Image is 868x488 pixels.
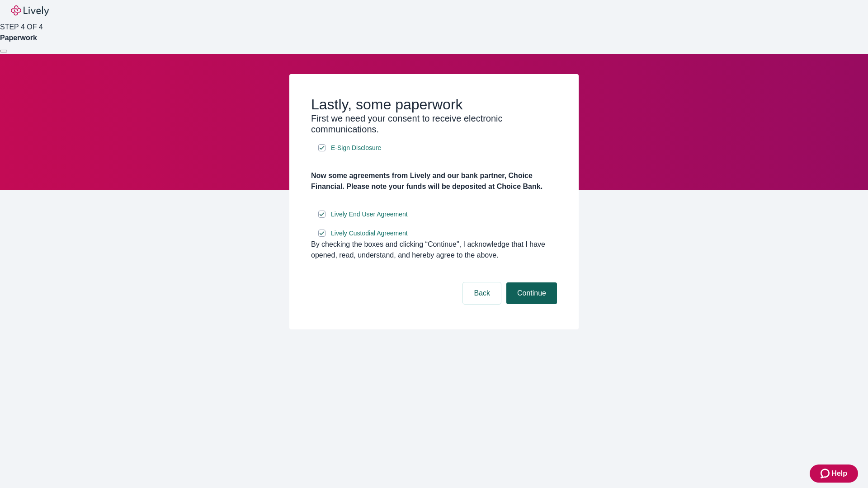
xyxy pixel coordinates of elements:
img: Lively [11,5,49,16]
span: E-Sign Disclosure [331,143,381,153]
a: e-sign disclosure document [329,142,383,154]
button: Continue [506,282,557,304]
span: Lively End User Agreement [331,210,408,219]
div: By checking the boxes and clicking “Continue", I acknowledge that I have opened, read, understand... [311,239,557,261]
button: Back [463,282,501,304]
svg: Zendesk support icon [821,468,831,479]
h2: Lastly, some paperwork [311,96,557,113]
span: Lively Custodial Agreement [331,229,408,238]
a: e-sign disclosure document [329,228,410,239]
h3: First we need your consent to receive electronic communications. [311,113,557,135]
button: Zendesk support iconHelp [810,465,858,483]
span: Help [831,468,847,479]
a: e-sign disclosure document [329,209,410,220]
h4: Now some agreements from Lively and our bank partner, Choice Financial. Please note your funds wi... [311,170,557,192]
